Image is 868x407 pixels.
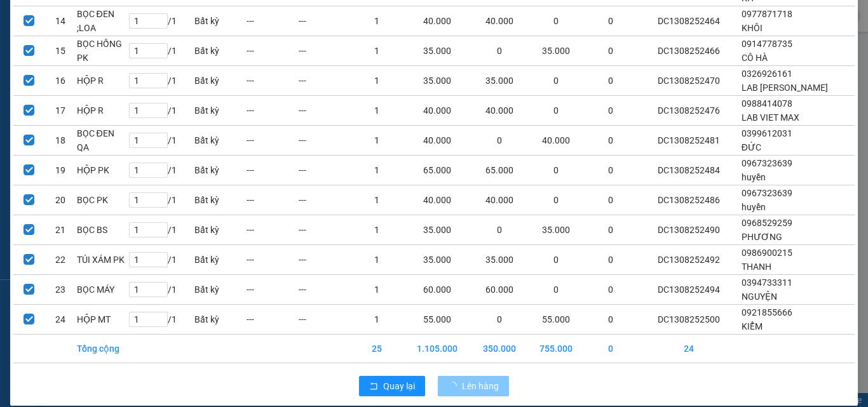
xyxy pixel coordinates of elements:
[528,185,585,215] td: 0
[528,275,585,305] td: 0
[194,305,246,335] td: Bất kỳ
[471,6,528,36] td: 40.000
[76,96,128,126] td: HỘP R
[742,98,792,109] span: 0988414078
[76,185,128,215] td: BỌC PK
[246,96,298,126] td: ---
[742,232,782,242] span: PHƯƠNG
[742,128,792,138] span: 0399612031
[403,245,471,275] td: 35.000
[584,275,636,305] td: 0
[528,6,585,36] td: 0
[298,215,350,245] td: ---
[637,275,741,305] td: DC1308252494
[194,275,246,305] td: Bất kỳ
[742,112,799,123] span: LAB VIET MAX
[462,379,499,393] span: Lên hàng
[403,275,471,305] td: 60.000
[742,188,792,198] span: 0967323639
[119,31,531,47] li: 271 - [PERSON_NAME] - [GEOGRAPHIC_DATA] - [GEOGRAPHIC_DATA]
[76,156,128,185] td: HỘP PK
[742,53,768,63] span: CÔ HÀ
[44,305,76,335] td: 24
[76,36,128,66] td: BỌC HỒNG PK
[403,96,471,126] td: 40.000
[742,291,777,302] span: NGUYỆN
[298,305,350,335] td: ---
[742,202,766,212] span: huyền
[246,6,298,36] td: ---
[742,39,792,49] span: 0914778735
[128,66,194,96] td: / 1
[128,96,194,126] td: / 1
[194,245,246,275] td: Bất kỳ
[637,126,741,156] td: DC1308252481
[351,36,403,66] td: 1
[742,172,766,182] span: huyền
[584,245,636,275] td: 0
[194,6,246,36] td: Bất kỳ
[584,185,636,215] td: 0
[448,382,462,390] span: loading
[438,376,509,396] button: Lên hàng
[246,66,298,96] td: ---
[76,245,128,275] td: TÚI XÁM PK
[637,96,741,126] td: DC1308252476
[584,36,636,66] td: 0
[471,36,528,66] td: 0
[403,36,471,66] td: 35.000
[584,215,636,245] td: 0
[742,142,761,152] span: ĐỨC
[471,245,528,275] td: 35.000
[351,275,403,305] td: 1
[76,6,128,36] td: BỌC ĐEN ;LOA
[76,305,128,335] td: HỘP MT
[471,215,528,245] td: 0
[637,245,741,275] td: DC1308252492
[128,305,194,335] td: / 1
[44,36,76,66] td: 15
[637,6,741,36] td: DC1308252464
[128,275,194,305] td: / 1
[194,126,246,156] td: Bất kỳ
[637,305,741,335] td: DC1308252500
[351,6,403,36] td: 1
[403,335,471,363] td: 1.105.000
[528,126,585,156] td: 40.000
[351,126,403,156] td: 1
[742,69,792,79] span: 0326926161
[742,23,763,33] span: KHÔI
[584,6,636,36] td: 0
[298,6,350,36] td: ---
[471,156,528,185] td: 65.000
[246,275,298,305] td: ---
[742,158,792,168] span: 0967323639
[298,156,350,185] td: ---
[528,96,585,126] td: 0
[128,215,194,245] td: / 1
[471,335,528,363] td: 350.000
[246,245,298,275] td: ---
[471,185,528,215] td: 40.000
[369,382,378,392] span: rollback
[16,86,174,107] b: GỬI : VP Đại Cồ Việt
[194,185,246,215] td: Bất kỳ
[351,305,403,335] td: 1
[194,215,246,245] td: Bất kỳ
[128,185,194,215] td: / 1
[194,156,246,185] td: Bất kỳ
[44,245,76,275] td: 22
[403,66,471,96] td: 35.000
[351,245,403,275] td: 1
[44,185,76,215] td: 20
[44,275,76,305] td: 23
[351,335,403,363] td: 25
[44,126,76,156] td: 18
[637,215,741,245] td: DC1308252490
[742,218,792,228] span: 0968529259
[528,66,585,96] td: 0
[44,215,76,245] td: 21
[528,335,585,363] td: 755.000
[403,6,471,36] td: 40.000
[76,66,128,96] td: HỘP R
